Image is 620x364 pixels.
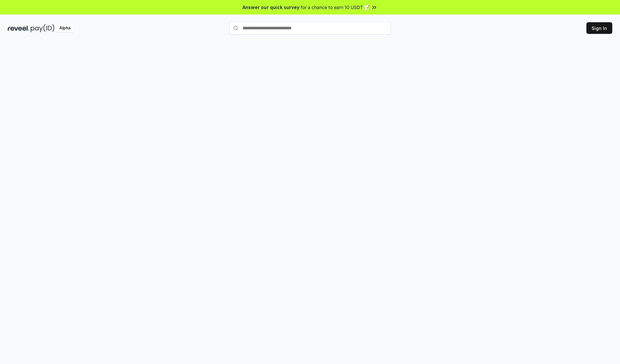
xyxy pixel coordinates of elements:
span: for a chance to earn 10 USDT 📝 [301,4,370,11]
span: Answer our quick survey [243,4,299,11]
img: reveel_dark [8,24,29,32]
button: Sign In [586,22,612,34]
div: Alpha [56,24,74,32]
img: pay_id [31,24,55,32]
